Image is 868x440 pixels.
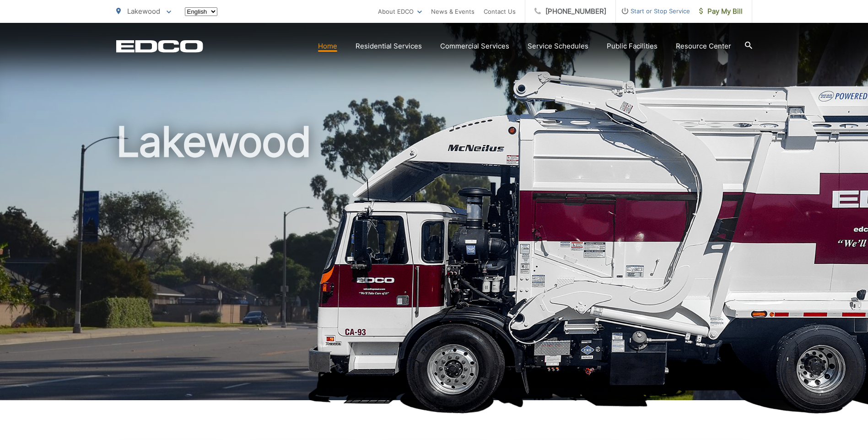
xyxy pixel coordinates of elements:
select: Select a language [185,7,217,16]
a: About EDCO [378,6,422,17]
a: News & Events [431,6,474,17]
a: Resource Center [676,41,731,52]
a: Home [318,41,337,52]
a: Public Facilities [607,41,658,52]
a: Service Schedules [528,41,588,52]
a: Commercial Services [440,41,509,52]
a: EDCD logo. Return to the homepage. [116,40,203,53]
a: Contact Us [484,6,516,17]
span: Pay My Bill [699,6,743,17]
span: Lakewood [127,7,160,16]
a: Residential Services [356,41,422,52]
h1: Lakewood [116,119,752,408]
